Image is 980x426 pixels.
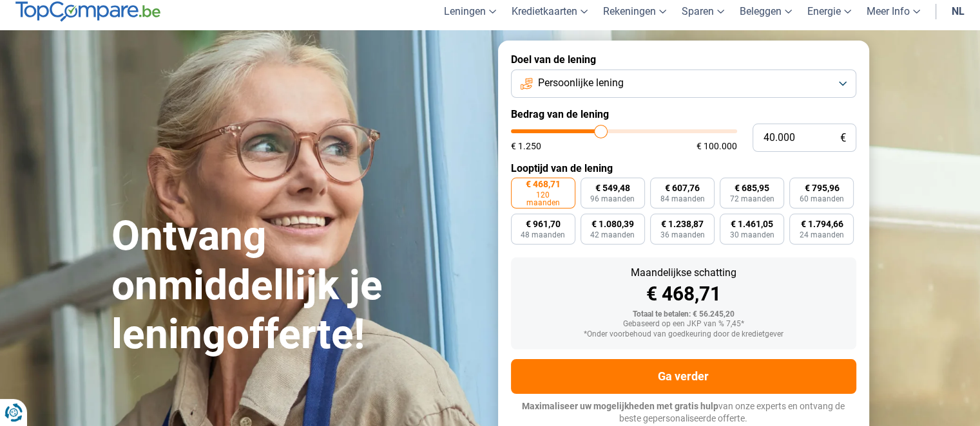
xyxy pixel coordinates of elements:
h1: Ontvang onmiddellijk je leningofferte! [111,212,483,360]
span: 120 maanden [519,191,567,207]
div: Totaal te betalen: € 56.245,20 [521,310,846,319]
p: van onze experts en ontvang de beste gepersonaliseerde offerte. [511,400,856,425]
div: *Onder voorbehoud van goedkeuring door de kredietgever [521,330,846,339]
span: 30 maanden [730,231,774,239]
span: € 468,71 [526,180,561,189]
button: Persoonlijke lening [511,69,856,98]
span: € [840,133,846,144]
span: € 1.080,39 [591,219,634,228]
div: Gebaseerd op een JKP van % 7,45* [521,320,846,329]
span: € 1.250 [511,142,541,151]
span: € 795,96 [804,183,839,192]
span: 84 maanden [660,195,704,203]
div: Maandelijkse schatting [521,268,846,278]
div: € 468,71 [521,284,846,304]
span: € 100.000 [697,142,737,151]
button: Ga verder [511,359,856,394]
label: Doel van de lening [511,53,856,66]
span: 42 maanden [590,231,635,239]
span: € 961,70 [526,219,561,228]
label: Looptijd van de lening [511,162,856,174]
span: € 549,48 [595,183,630,192]
span: 72 maanden [730,195,774,203]
span: 36 maanden [660,231,704,239]
span: € 685,95 [735,183,769,192]
span: 60 maanden [800,195,844,203]
span: € 1.238,87 [661,219,704,228]
img: TopCompare [15,1,160,22]
span: € 1.794,66 [800,219,843,228]
span: Persoonlijke lening [538,76,624,90]
span: € 1.461,05 [731,219,773,228]
span: 96 maanden [590,195,635,203]
span: € 607,76 [665,183,700,192]
span: 48 maanden [521,231,565,239]
span: Maximaliseer uw mogelijkheden met gratis hulp [522,401,718,411]
label: Bedrag van de lening [511,108,856,120]
span: 24 maanden [800,231,844,239]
